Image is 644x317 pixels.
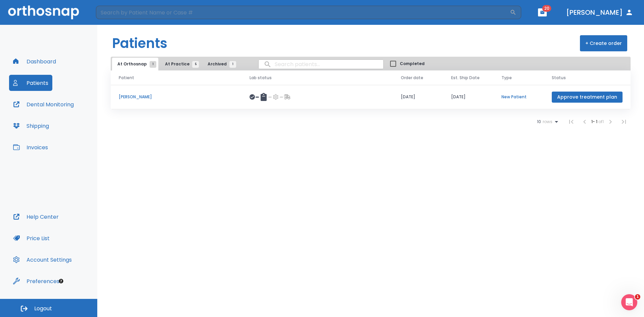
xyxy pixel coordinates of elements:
span: 5 [192,61,199,68]
span: At Practice [165,61,196,67]
span: rows [541,119,552,124]
span: Est. Ship Date [451,75,480,81]
h1: Patients [112,33,167,53]
input: search [259,58,383,71]
button: Dashboard [9,53,60,69]
span: 1 [229,61,236,68]
button: Shipping [9,118,53,134]
span: Order date [401,75,423,81]
span: Archived [208,61,233,67]
span: Type [501,75,512,81]
span: Completed [400,61,425,67]
td: [DATE] [393,85,443,109]
div: Tooltip anchor [58,278,64,284]
span: 1 - 1 [591,119,598,124]
button: Price List [9,230,54,246]
button: Dental Monitoring [9,96,78,112]
span: 1 [635,294,640,300]
span: of 1 [598,119,604,124]
span: 20 [542,5,551,12]
button: Preferences [9,273,63,289]
div: tabs [112,58,239,70]
button: [PERSON_NAME] [563,6,636,18]
span: 10 [537,119,541,124]
iframe: Intercom live chat [621,294,637,310]
span: At Orthosnap [117,61,153,67]
input: Search by Patient Name or Case # [96,6,510,19]
button: Patients [9,75,52,91]
span: 1 [150,61,156,68]
span: Logout [34,305,52,312]
button: Account Settings [9,252,76,268]
img: Orthosnap [8,5,79,19]
p: New Patient [501,94,536,100]
span: Lab status [250,75,272,81]
p: [PERSON_NAME] [119,94,233,100]
span: Status [552,75,566,81]
td: [DATE] [443,85,493,109]
button: Help Center [9,209,63,225]
button: Approve treatment plan [552,92,623,103]
button: + Create order [580,35,627,51]
span: Patient [119,75,134,81]
button: Invoices [9,139,52,155]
